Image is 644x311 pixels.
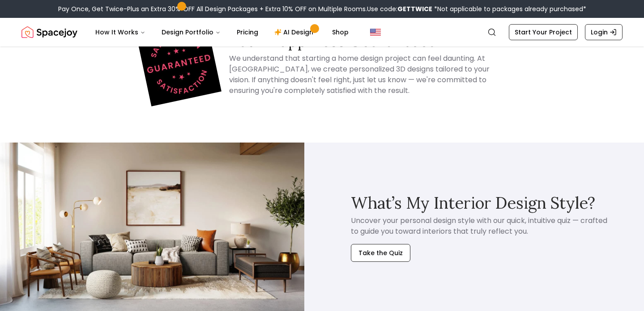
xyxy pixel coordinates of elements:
a: Login [585,24,623,40]
a: Take the Quiz [351,237,410,262]
span: *Not applicable to packages already purchased* [432,4,586,13]
p: Uncover your personal design style with our quick, intuitive quiz — crafted to guide you toward i... [351,215,609,237]
img: Spacejoy logo representing our Happiness Guaranteed promise [136,21,222,106]
button: How It Works [88,23,153,41]
h4: We understand that starting a home design project can feel daunting. At [GEOGRAPHIC_DATA], we cre... [229,53,501,96]
b: GETTWICE [397,4,432,13]
a: AI Design [267,23,323,41]
a: Spacejoy [21,23,77,41]
button: Take the Quiz [351,244,410,262]
span: Use code: [367,4,432,13]
div: Pay Once, Get Twice-Plus an Extra 30% OFF All Design Packages + Extra 10% OFF on Multiple Rooms. [58,4,586,13]
nav: Main [88,23,356,41]
div: Happiness Guarantee Information [122,28,523,100]
img: United States [370,27,381,38]
a: Shop [325,23,356,41]
nav: Global [21,18,623,46]
h3: Your Happiness Guaranteed [229,32,501,50]
h3: What’s My Interior Design Style? [351,194,595,212]
a: Start Your Project [509,24,578,40]
a: Pricing [230,23,265,41]
img: Spacejoy Logo [21,23,77,41]
button: Design Portfolio [154,23,228,41]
